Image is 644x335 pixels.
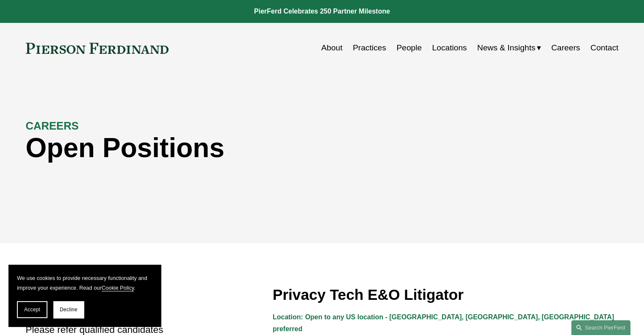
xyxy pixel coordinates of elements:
a: About [321,40,343,56]
a: Search this site [571,320,630,335]
span: Accept [24,307,40,313]
a: Locations [432,40,467,56]
button: Accept [17,301,47,318]
span: News & Insights [477,41,536,55]
a: Practices [353,40,386,56]
h1: Open Positions [26,133,470,163]
a: People [396,40,422,56]
a: Contact [590,40,618,56]
button: Decline [53,301,84,318]
strong: CAREERS [26,120,79,132]
a: Careers [551,40,580,56]
h3: Privacy Tech E&O Litigator [273,285,619,304]
span: Decline [60,307,77,313]
a: folder dropdown [477,40,541,56]
p: We use cookies to provide necessary functionality and improve your experience. Read our . [17,273,152,293]
strong: Location: Open to any US location - [GEOGRAPHIC_DATA], [GEOGRAPHIC_DATA], [GEOGRAPHIC_DATA] prefe... [273,313,616,333]
a: Cookie Policy [102,285,134,291]
section: Cookie banner [8,265,161,327]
